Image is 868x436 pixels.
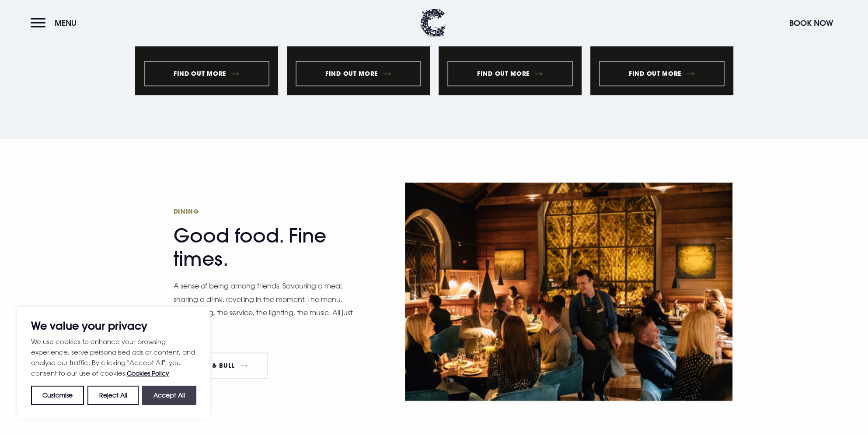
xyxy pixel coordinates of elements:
img: Clandeboye Lodge [420,9,446,37]
button: Book Now [785,14,837,32]
button: Menu [31,14,81,32]
p: We use cookies to enhance your browsing experience, serve personalised ads or content, and analys... [31,336,196,379]
button: Reject All [87,386,138,405]
p: A sense of being among friends. Savouring a meal, sharing a drink, revelling in the moment. The m... [174,279,353,333]
a: Cookies Policy [127,369,169,377]
h2: Good food. Fine times. [174,207,344,271]
img: Hotel Northern Ireland [405,183,732,401]
span: Dining [174,207,344,215]
div: We value your privacy [17,307,210,418]
span: Menu [55,18,77,28]
button: Customise [31,386,84,405]
button: Accept All [142,386,196,405]
p: We value your privacy [31,320,196,331]
a: Coq & Bull [174,352,268,379]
